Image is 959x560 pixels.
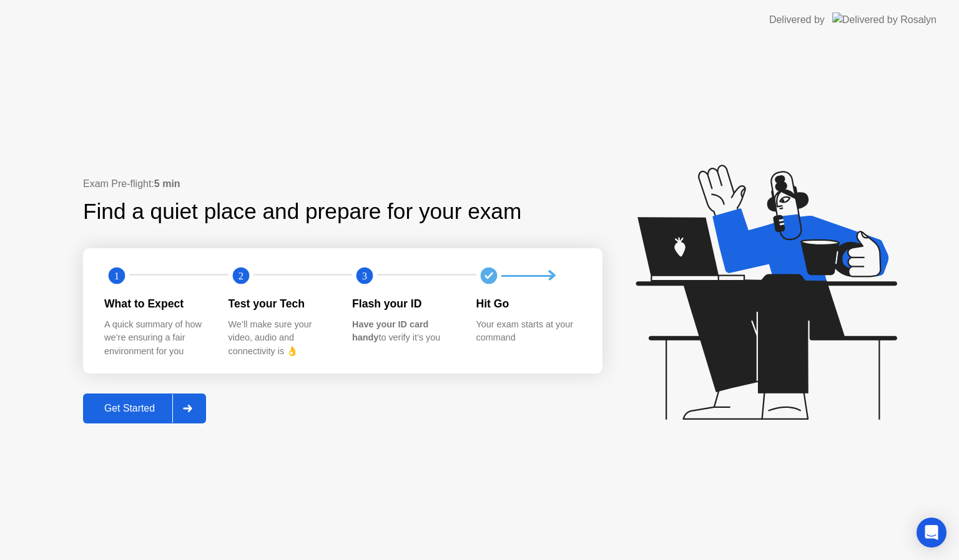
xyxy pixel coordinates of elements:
div: Test your Tech [229,296,333,312]
div: We’ll make sure your video, audio and connectivity is 👌 [229,318,333,359]
text: 1 [114,270,119,282]
img: Delivered by Rosalyn [832,12,937,27]
div: Open Intercom Messenger [917,518,947,548]
div: to verify it’s you [352,318,456,345]
div: Your exam starts at your command [476,318,581,345]
div: Exam Pre-flight: [83,176,602,191]
b: 5 min [154,178,180,189]
div: Delivered by [769,12,825,27]
div: Hit Go [476,296,581,312]
text: 3 [362,270,367,282]
div: Get Started [87,403,172,414]
div: Flash your ID [352,296,456,312]
div: Find a quiet place and prepare for your exam [83,195,523,228]
div: What to Expect [104,296,209,312]
text: 2 [238,270,243,282]
div: A quick summary of how we’re ensuring a fair environment for you [104,318,209,359]
button: Get Started [83,393,206,423]
b: Have your ID card handy [352,319,428,343]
